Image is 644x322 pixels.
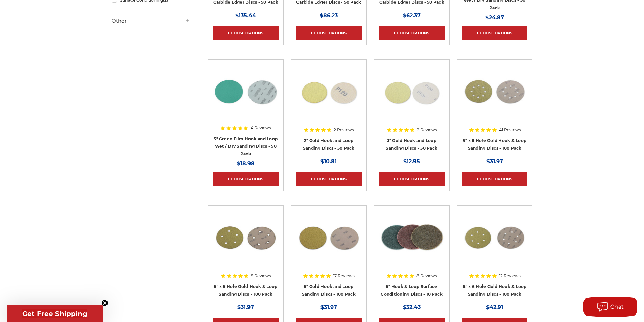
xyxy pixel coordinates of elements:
[320,12,338,19] span: $86.23
[379,65,445,119] img: 3 inch gold hook and loop sanding discs
[462,65,527,119] img: 5 inch 8 hole gold velcro disc stack
[485,14,504,21] span: $24.87
[7,305,103,322] div: Get Free ShippingClose teaser
[379,210,445,297] a: 5 inch surface conditioning discs
[462,210,527,265] img: 6 inch 6 hole hook and loop sanding disc
[462,65,527,151] a: 5 inch 8 hole gold velcro disc stack
[22,309,87,318] span: Get Free Shipping
[213,65,279,151] a: Side-by-side 5-inch green film hook and loop sanding disc p60 grit and loop back
[462,172,527,186] a: Choose Options
[379,172,445,186] a: Choose Options
[320,304,337,311] span: $31.97
[486,304,503,311] span: $42.91
[101,300,108,306] button: Close teaser
[237,304,254,311] span: $31.97
[403,304,421,311] span: $32.43
[296,65,361,119] img: 2 inch hook loop sanding discs gold
[379,26,445,40] a: Choose Options
[213,210,279,297] a: 5 inch 5 hole hook and loop sanding disc
[296,26,361,40] a: Choose Options
[296,210,361,265] img: gold hook & loop sanding disc stack
[379,65,445,151] a: 3 inch gold hook and loop sanding discs
[403,158,420,165] span: $12.95
[112,17,190,25] h5: Other
[213,210,279,265] img: 5 inch 5 hole hook and loop sanding disc
[213,172,279,186] a: Choose Options
[379,210,445,265] img: 5 inch surface conditioning discs
[486,158,503,165] span: $31.97
[296,65,361,151] a: 2 inch hook loop sanding discs gold
[583,297,637,317] button: Chat
[235,12,256,19] span: $135.44
[462,26,527,40] a: Choose Options
[320,158,337,165] span: $10.81
[214,136,278,156] a: 5" Green Film Hook and Loop Wet / Dry Sanding Discs - 50 Pack
[462,210,527,297] a: 6 inch 6 hole hook and loop sanding disc
[213,26,279,40] a: Choose Options
[403,12,421,19] span: $62.37
[237,160,255,167] span: $18.98
[213,65,279,119] img: Side-by-side 5-inch green film hook and loop sanding disc p60 grit and loop back
[296,210,361,297] a: gold hook & loop sanding disc stack
[610,304,624,310] span: Chat
[296,172,361,186] a: Choose Options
